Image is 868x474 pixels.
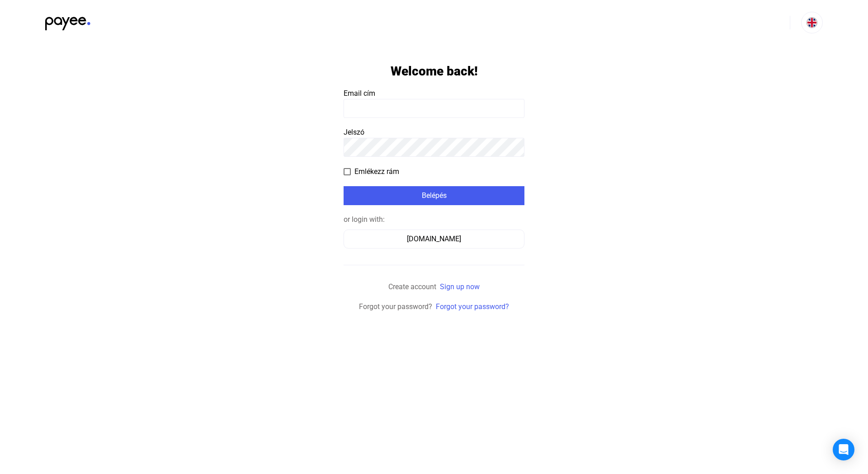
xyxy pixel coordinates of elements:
[347,234,521,244] div: [DOMAIN_NAME]
[359,302,432,311] span: Forgot your password?
[344,186,524,205] button: Belépés
[45,12,90,30] img: black-payee-blue-dot.svg
[388,282,436,291] span: Create account
[344,214,524,225] div: or login with:
[440,282,480,291] a: Sign up now
[801,12,823,33] button: EN
[344,230,524,249] button: [DOMAIN_NAME]
[807,17,817,28] img: EN
[344,89,375,98] span: Email cím
[833,439,854,460] div: Open Intercom Messenger
[354,166,399,177] span: Emlékezz rám
[344,128,364,136] span: Jelszó
[346,190,522,201] div: Belépés
[344,235,524,243] a: [DOMAIN_NAME]
[436,302,509,311] a: Forgot your password?
[391,63,478,79] h1: Welcome back!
